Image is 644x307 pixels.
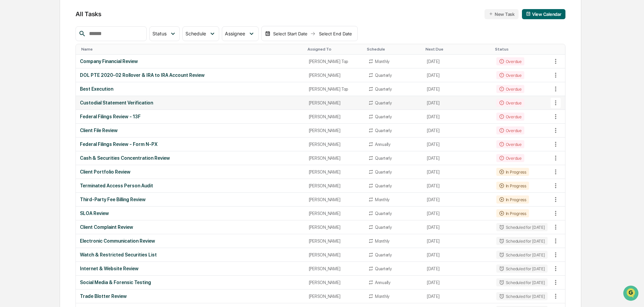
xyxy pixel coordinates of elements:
a: Powered byPylon [48,114,82,119]
td: [DATE] [423,151,492,165]
div: Terminated Access Person Audit [80,183,300,188]
div: Quarterly [375,211,392,216]
div: 🔎 [7,98,12,104]
div: [PERSON_NAME] Top [309,59,360,64]
td: [DATE] [423,68,492,82]
div: Toggle SortBy [495,47,549,52]
div: Third-Party Fee Billing Review [80,197,300,202]
div: SLOA Review [80,211,300,216]
div: [PERSON_NAME] [309,170,360,175]
div: Client File Review [80,128,300,133]
div: [PERSON_NAME] [309,197,360,202]
td: [DATE] [423,234,492,248]
div: [PERSON_NAME] Top [309,87,360,92]
div: Toggle SortBy [552,47,565,52]
div: Scheduled for [DATE] [496,278,548,286]
div: In Progress [496,209,529,217]
p: How can we help? [7,14,123,25]
div: [PERSON_NAME] [309,280,360,285]
span: Pylon [67,114,82,119]
div: Overdue [496,113,524,121]
div: Watch & Restricted Securities List [80,252,300,257]
td: [DATE] [423,262,492,276]
td: [DATE] [423,248,492,262]
img: calendar [526,11,531,16]
div: 🗄️ [49,86,54,91]
td: [DATE] [423,289,492,303]
div: [PERSON_NAME] [309,211,360,216]
div: Monthly [375,197,389,202]
div: Toggle SortBy [81,47,302,52]
div: Toggle SortBy [308,47,361,52]
div: Company Financial Review [80,59,300,64]
div: Scheduled for [DATE] [496,292,548,300]
div: Scheduled for [DATE] [496,265,548,273]
div: Annually [375,280,390,285]
div: Start new chat [23,52,111,58]
span: Preclearance [13,85,43,92]
div: Scheduled for [DATE] [496,237,548,245]
div: Federal Filings Review - 13F [80,114,300,119]
div: Quarterly [375,100,392,105]
div: [PERSON_NAME] [309,239,360,244]
td: [DATE] [423,165,492,179]
div: DOL PTE 2020-02 Rollover & IRA to IRA Account Review [80,72,300,78]
a: 🗄️Attestations [46,82,86,94]
div: [PERSON_NAME] [309,294,360,299]
iframe: Open customer support [622,285,641,303]
td: [DATE] [423,276,492,289]
div: Overdue [496,71,524,79]
span: Status [152,31,167,36]
td: [DATE] [423,220,492,234]
div: Quarterly [375,183,392,188]
div: Overdue [496,154,524,162]
button: View Calendar [522,9,565,19]
span: Schedule [185,31,206,36]
span: Attestations [56,85,84,92]
div: Quarterly [375,170,392,175]
td: [DATE] [423,55,492,68]
div: Client Complaint Review [80,224,300,230]
div: Cash & Securities Concentration Review [80,155,300,161]
div: Scheduled for [DATE] [496,251,548,259]
div: [PERSON_NAME] [309,73,360,78]
div: Quarterly [375,252,392,257]
span: All Tasks [76,10,101,18]
a: 🔎Data Lookup [4,95,45,107]
span: Assignee [225,31,245,36]
a: 🖐️Preclearance [4,82,46,94]
div: [PERSON_NAME] [309,114,360,119]
td: [DATE] [423,207,492,220]
div: [PERSON_NAME] [309,156,360,161]
td: [DATE] [423,179,492,193]
div: [PERSON_NAME] [309,142,360,147]
div: Trade Blotter Review [80,294,300,299]
div: Overdue [496,85,524,93]
div: Social Media & Forensic Testing [80,280,300,285]
div: Monthly [375,294,389,299]
div: Toggle SortBy [426,47,489,52]
div: Custodial Statement Verification [80,100,300,105]
div: We're available if you need us! [23,58,85,64]
div: [PERSON_NAME] [309,128,360,133]
div: Monthly [375,239,389,244]
td: [DATE] [423,124,492,137]
td: [DATE] [423,96,492,110]
div: [PERSON_NAME] [309,266,360,271]
div: Internet & Website Review [80,266,300,271]
div: Overdue [496,99,524,107]
div: Overdue [496,57,524,65]
div: [PERSON_NAME] [309,183,360,188]
div: Select End Date [317,31,354,36]
input: Clear [18,31,111,38]
td: [DATE] [423,82,492,96]
div: Annually [375,142,390,147]
img: 1746055101610-c473b297-6a78-478c-a979-82029cc54cd1 [7,52,19,64]
button: Start new chat [115,54,123,62]
div: In Progress [496,182,529,190]
div: [PERSON_NAME] [309,100,360,105]
div: Monthly [375,59,389,64]
div: Select Start Date [272,31,309,36]
div: 🖐️ [7,86,12,91]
